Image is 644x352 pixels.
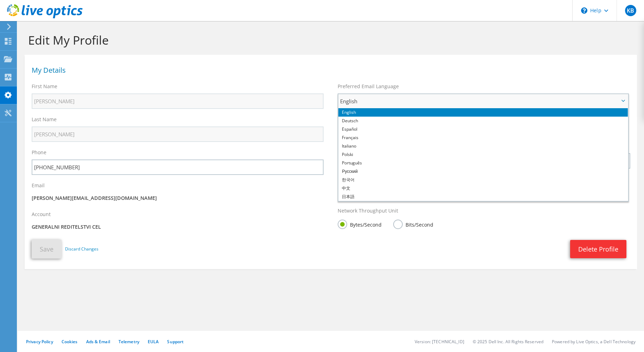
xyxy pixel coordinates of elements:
[32,149,46,156] label: Phone
[338,176,627,184] li: 한국어
[32,67,626,74] h1: My Details
[581,7,587,14] svg: \n
[570,240,626,258] a: Delete Profile
[473,339,543,345] li: © 2025 Dell Inc. All Rights Reserved
[148,339,159,345] a: EULA
[415,339,464,345] li: Version: [TECHNICAL_ID]
[32,194,324,202] p: [PERSON_NAME][EMAIL_ADDRESS][DOMAIN_NAME]
[338,150,627,159] li: Polski
[393,220,433,228] label: Bits/Second
[32,116,57,123] label: Last Name
[338,108,627,117] li: English
[625,5,636,16] span: KB
[338,83,399,90] label: Preferred Email Language
[552,339,636,345] li: Powered by Live Optics, a Dell Technology
[119,339,139,345] a: Telemetry
[62,339,78,345] a: Cookies
[26,339,53,345] a: Privacy Policy
[338,193,627,201] li: 日本語
[338,184,627,193] li: 中文
[32,182,45,189] label: Email
[32,211,51,218] label: Account
[338,220,382,228] label: Bytes/Second
[65,245,98,253] a: Discard Changes
[338,167,627,176] li: Русский
[338,207,398,214] label: Network Throughput Unit
[167,339,184,345] a: Support
[32,240,62,259] button: Save
[86,339,110,345] a: Ads & Email
[338,133,627,142] li: Français
[338,125,627,133] li: Español
[338,117,627,125] li: Deutsch
[32,223,324,231] p: GENERALNI REDITELSTVI CEL
[338,142,627,150] li: Italiano
[338,159,627,167] li: Português
[340,97,619,105] span: English
[28,33,630,47] h1: Edit My Profile
[32,83,57,90] label: First Name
